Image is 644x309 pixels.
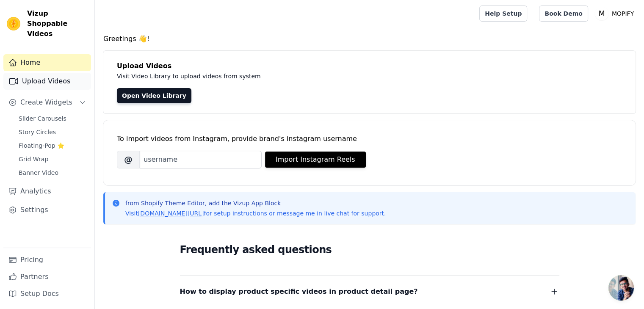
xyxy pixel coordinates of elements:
[117,71,496,81] p: Visit Video Library to upload videos from system
[180,241,559,258] h2: Frequently asked questions
[19,128,56,136] span: Story Circles
[138,210,204,217] a: [DOMAIN_NAME][URL]
[14,167,91,179] a: Banner Video
[608,6,637,21] p: MOPIFY
[19,114,66,123] span: Slider Carousels
[3,268,91,285] a: Partners
[117,61,622,71] h4: Upload Videos
[265,152,366,168] button: Import Instagram Reels
[125,199,386,207] p: from Shopify Theme Editor, add the Vizup App Block
[3,183,91,200] a: Analytics
[3,94,91,111] button: Create Widgets
[14,113,91,124] a: Slider Carousels
[180,286,559,298] button: How to display product specific videos in product detail page?
[3,251,91,268] a: Pricing
[19,155,48,163] span: Grid Wrap
[608,275,634,301] a: Open chat
[14,153,91,165] a: Grid Wrap
[140,151,262,168] input: username
[19,141,64,150] span: Floating-Pop ⭐
[117,88,191,103] a: Open Video Library
[125,209,386,218] p: Visit for setup instructions or message me in live chat for support.
[19,168,58,177] span: Banner Video
[14,140,91,152] a: Floating-Pop ⭐
[479,6,527,22] a: Help Setup
[539,6,588,22] a: Book Demo
[3,73,91,90] a: Upload Videos
[3,201,91,218] a: Settings
[103,34,636,44] h4: Greetings 👋!
[14,126,91,138] a: Story Circles
[7,17,20,30] img: Vizup
[3,54,91,71] a: Home
[595,6,637,21] button: M MOPIFY
[598,9,605,18] text: M
[20,97,72,108] span: Create Widgets
[117,151,140,168] span: @
[27,8,88,39] span: Vizup Shoppable Videos
[117,134,622,144] div: To import videos from Instagram, provide brand's instagram username
[180,286,418,298] span: How to display product specific videos in product detail page?
[3,285,91,302] a: Setup Docs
